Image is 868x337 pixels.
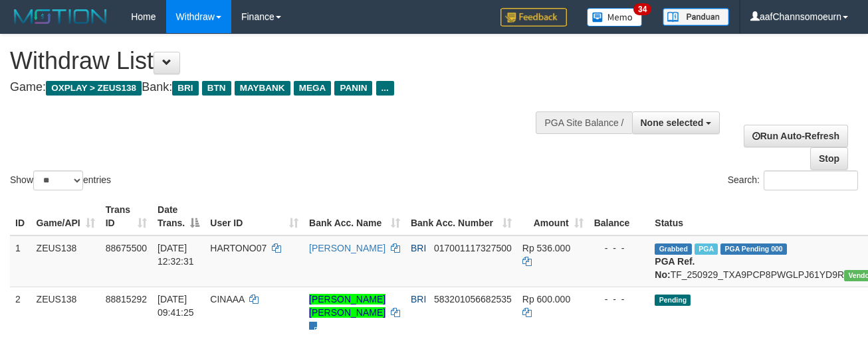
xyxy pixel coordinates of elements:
span: Pending [655,295,691,306]
span: BRI [172,81,198,96]
span: Grabbed [655,243,692,255]
span: MAYBANK [235,81,290,96]
input: Search: [764,170,858,190]
button: None selected [632,111,720,134]
span: BRI [411,294,426,304]
span: HARTONO07 [210,243,267,253]
div: - - - [594,241,645,255]
th: Amount: activate to sort column ascending [517,198,589,236]
span: Copy 017001117327500 to clipboard [434,243,512,253]
label: Show entries [10,170,111,190]
span: 34 [633,3,651,15]
span: CINAAA [210,294,244,304]
img: Feedback.jpg [500,8,567,27]
span: 88815292 [106,294,147,304]
div: - - - [594,293,645,306]
h4: Game: Bank: [10,81,566,94]
span: BRI [411,243,426,253]
span: 88675500 [106,243,147,253]
th: ID [10,198,31,236]
span: [DATE] 12:32:31 [158,243,194,267]
a: [PERSON_NAME] [PERSON_NAME] [309,294,385,318]
b: PGA Ref. No: [655,256,695,280]
span: BTN [202,81,231,96]
h1: Withdraw List [10,48,566,74]
th: User ID: activate to sort column ascending [205,198,304,236]
span: Marked by aaftrukkakada [695,243,718,255]
label: Search: [728,170,858,190]
span: Copy 583201056682535 to clipboard [434,294,512,304]
td: ZEUS138 [31,236,100,287]
span: MEGA [294,81,332,96]
td: 1 [10,236,31,287]
a: Stop [810,147,848,170]
a: Run Auto-Refresh [744,125,848,147]
select: Showentries [33,170,83,190]
span: PANIN [334,81,372,96]
div: PGA Site Balance / [536,111,631,134]
img: MOTION_logo.png [10,7,111,27]
span: ... [376,81,394,96]
th: Balance [589,198,650,236]
span: Rp 536.000 [522,243,570,253]
th: Bank Acc. Name: activate to sort column ascending [304,198,405,236]
th: Trans ID: activate to sort column ascending [100,198,152,236]
th: Bank Acc. Number: activate to sort column ascending [405,198,517,236]
span: OXPLAY > ZEUS138 [46,81,142,96]
span: [DATE] 09:41:25 [158,294,194,318]
a: [PERSON_NAME] [309,243,385,253]
span: PGA Pending [720,243,787,255]
img: Button%20Memo.svg [587,8,643,27]
th: Date Trans.: activate to sort column descending [152,198,205,236]
span: None selected [641,117,704,128]
span: Rp 600.000 [522,294,570,304]
img: panduan.png [663,8,729,26]
th: Game/API: activate to sort column ascending [31,198,100,236]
